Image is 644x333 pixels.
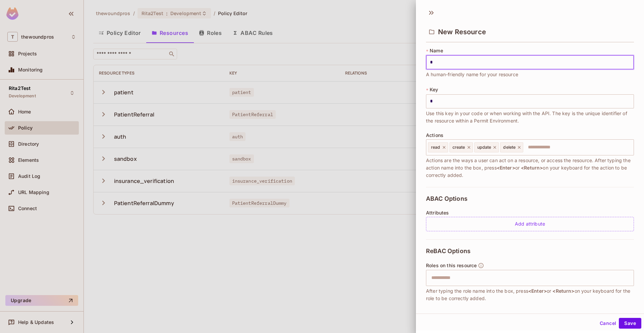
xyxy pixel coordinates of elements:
div: create [449,142,473,152]
span: Name [430,48,443,53]
span: <Enter> [497,165,515,171]
span: ReBAC Options [426,248,471,254]
span: create [452,145,465,150]
span: ABAC Options [426,195,468,202]
span: delete [503,145,516,150]
button: Cancel [597,318,619,329]
span: Actions [426,133,443,138]
span: New Resource [438,28,486,36]
span: Key [430,87,438,92]
span: <Enter> [528,288,547,294]
span: Attributes [426,210,449,216]
span: A human-friendly name for your resource [426,71,518,78]
span: <Return> [552,288,574,294]
span: Roles on this resource [426,263,477,268]
span: After typing the role name into the box, press or on your keyboard for the role to be correctly a... [426,287,634,302]
div: Add attribute [426,217,634,231]
div: delete [500,142,523,152]
span: Actions are the ways a user can act on a resource, or access the resource. After typing the actio... [426,157,634,179]
div: read [428,142,448,152]
div: update [474,142,499,152]
span: Use this key in your code or when working with the API. The key is the unique identifier of the r... [426,110,634,125]
span: <Return> [521,165,543,171]
span: read [431,145,440,150]
span: update [477,145,491,150]
button: Save [619,318,641,329]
